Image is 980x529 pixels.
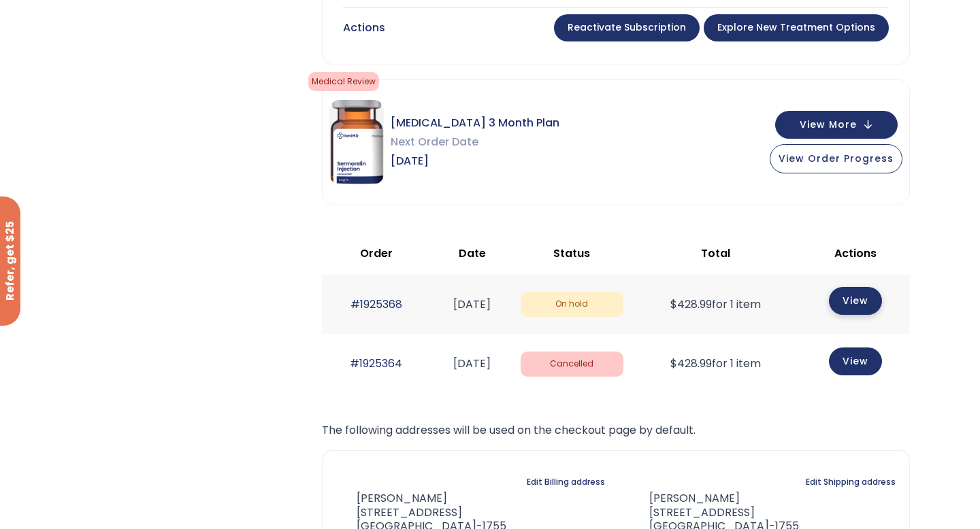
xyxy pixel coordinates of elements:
span: $ [670,296,677,312]
span: Medical Review [308,72,379,91]
span: [MEDICAL_DATA] 3 Month Plan [391,114,559,133]
a: #1925368 [350,296,402,312]
img: Sermorelin 3 Month Plan [329,100,384,184]
span: Actions [834,245,877,261]
a: Reactivate Subscription [554,14,700,41]
span: Cancelled [521,352,623,377]
a: View [829,347,882,375]
span: Next Order Date [391,133,559,152]
span: [DATE] [391,152,559,171]
span: 428.99 [670,296,712,312]
button: View More [775,111,898,139]
span: $ [670,356,677,371]
span: On hold [521,292,623,317]
button: View Order Progress [770,144,902,173]
span: View Order Progress [779,152,894,165]
time: [DATE] [453,356,491,371]
span: 428.99 [670,356,712,371]
span: Order [360,245,393,261]
td: for 1 item [630,334,801,393]
a: View [829,287,882,315]
span: Total [701,245,730,261]
span: Status [553,245,590,261]
a: #1925364 [350,356,402,371]
p: The following addresses will be used on the checkout page by default. [322,421,910,440]
time: [DATE] [453,296,491,312]
div: Actions [343,18,385,37]
a: Edit Shipping address [806,473,896,492]
a: Edit Billing address [527,473,605,492]
span: View More [800,120,857,129]
a: Explore New Treatment Options [704,14,889,41]
span: Date [459,245,486,261]
td: for 1 item [630,275,801,334]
